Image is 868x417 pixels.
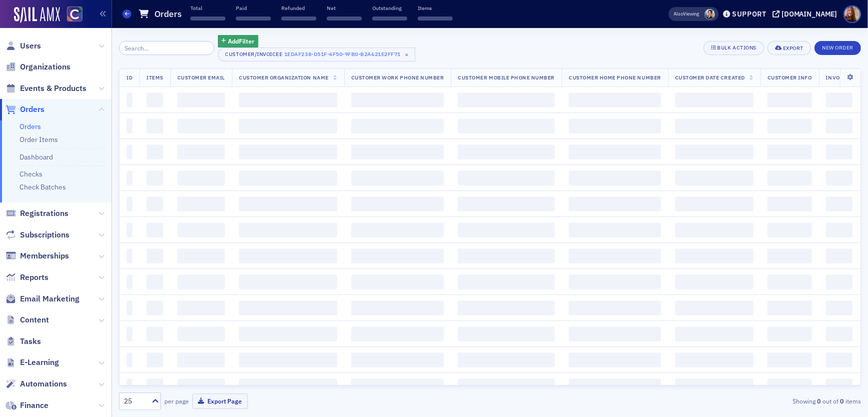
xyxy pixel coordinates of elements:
[768,222,812,237] span: ‌
[675,144,754,159] span: ‌
[5,336,41,347] a: Tasks
[458,248,555,263] span: ‌
[20,83,86,94] span: Events & Products
[20,208,68,219] span: Registrations
[126,300,132,315] span: ‌
[5,400,48,411] a: Finance
[192,393,248,409] button: Export Page
[768,92,812,107] span: ‌
[146,196,163,211] span: ‌
[351,170,444,185] span: ‌
[569,196,661,211] span: ‌
[19,122,41,131] a: Orders
[458,222,555,237] span: ‌
[177,352,225,367] span: ‌
[146,352,163,367] span: ‌
[351,274,444,289] span: ‌
[20,336,41,347] span: Tasks
[351,300,444,315] span: ‌
[704,41,764,55] button: Bulk Actions
[239,326,337,341] span: ‌
[5,314,49,325] a: Content
[675,170,754,185] span: ‌
[19,169,42,178] a: Checks
[569,74,661,81] span: Customer Home Phone Number
[154,8,182,20] h1: Orders
[14,7,60,23] img: SailAMX
[826,92,853,107] span: ‌
[239,222,337,237] span: ‌
[458,352,555,367] span: ‌
[20,400,48,411] span: Finance
[826,248,853,263] span: ‌
[351,378,444,393] span: ‌
[351,326,444,341] span: ‌
[768,274,812,289] span: ‌
[20,104,44,115] span: Orders
[768,74,812,81] span: Customer Info
[569,170,661,185] span: ‌
[126,74,132,81] span: ID
[239,92,337,107] span: ‌
[458,118,555,133] span: ‌
[458,378,555,393] span: ‌
[768,326,812,341] span: ‌
[826,326,853,341] span: ‌
[826,222,853,237] span: ‌
[5,83,86,94] a: Events & Products
[5,250,69,261] a: Memberships
[782,9,838,18] div: [DOMAIN_NAME]
[146,378,163,393] span: ‌
[281,4,316,11] p: Refunded
[177,170,225,185] span: ‌
[239,170,337,185] span: ‌
[621,396,861,405] div: Showing out of items
[569,274,661,289] span: ‌
[5,229,69,240] a: Subscriptions
[351,222,444,237] span: ‌
[236,16,271,20] span: ‌
[177,300,225,315] span: ‌
[844,5,861,23] span: Profile
[20,229,69,240] span: Subscriptions
[351,118,444,133] span: ‌
[569,248,661,263] span: ‌
[816,396,823,405] strong: 0
[839,396,846,405] strong: 0
[146,144,163,159] span: ‌
[126,222,132,237] span: ‌
[146,326,163,341] span: ‌
[177,74,225,81] span: Customer Email
[124,396,146,406] div: 25
[569,300,661,315] span: ‌
[768,144,812,159] span: ‌
[458,74,555,81] span: Customer Mobile Phone Number
[146,300,163,315] span: ‌
[675,196,754,211] span: ‌
[146,92,163,107] span: ‌
[718,45,757,50] div: Bulk Actions
[146,222,163,237] span: ‌
[675,92,754,107] span: ‌
[458,144,555,159] span: ‌
[20,314,49,325] span: Content
[5,357,59,368] a: E-Learning
[569,352,661,367] span: ‌
[569,92,661,107] span: ‌
[126,274,132,289] span: ‌
[768,300,812,315] span: ‌
[418,16,453,20] span: ‌
[60,6,82,23] a: View Homepage
[351,92,444,107] span: ‌
[458,300,555,315] span: ‌
[19,152,53,161] a: Dashboard
[351,196,444,211] span: ‌
[826,74,853,81] span: Invoicee
[239,378,337,393] span: ‌
[126,118,132,133] span: ‌
[5,61,70,72] a: Organizations
[126,170,132,185] span: ‌
[418,4,453,11] p: Items
[20,61,70,72] span: Organizations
